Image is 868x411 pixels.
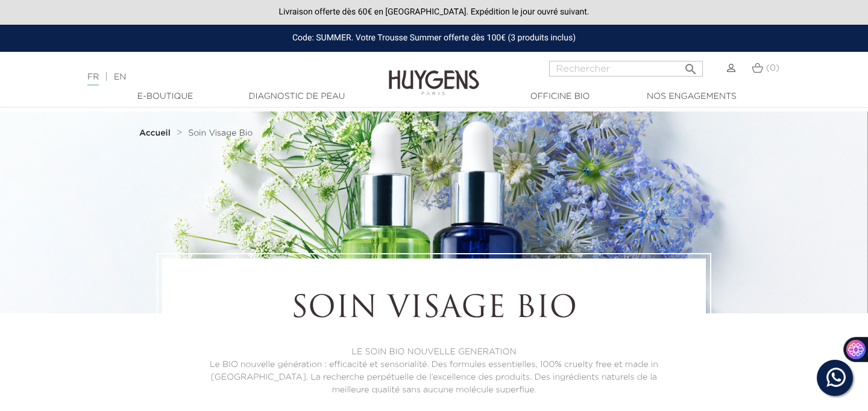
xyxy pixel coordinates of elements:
[105,90,225,103] a: E-Boutique
[139,129,171,137] strong: Accueil
[389,51,479,97] img: Huygens
[195,359,673,397] p: Le BIO nouvelle génération : efficacité et sensorialité. Des formules essentielles, 100% cruelty ...
[188,129,253,137] span: Soin Visage Bio
[87,73,99,86] a: FR
[188,128,253,138] a: Soin Visage Bio
[631,90,752,103] a: Nos engagements
[236,90,357,103] a: Diagnostic de peau
[81,70,353,84] div: |
[549,61,703,77] input: Rechercher
[114,73,126,81] a: EN
[680,57,702,74] button: 
[684,58,698,73] i: 
[195,292,673,328] h1: Soin Visage Bio
[139,128,173,138] a: Accueil
[766,64,779,72] span: (0)
[195,346,673,359] p: LE SOIN BIO NOUVELLE GENERATION
[500,90,620,103] a: Officine Bio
